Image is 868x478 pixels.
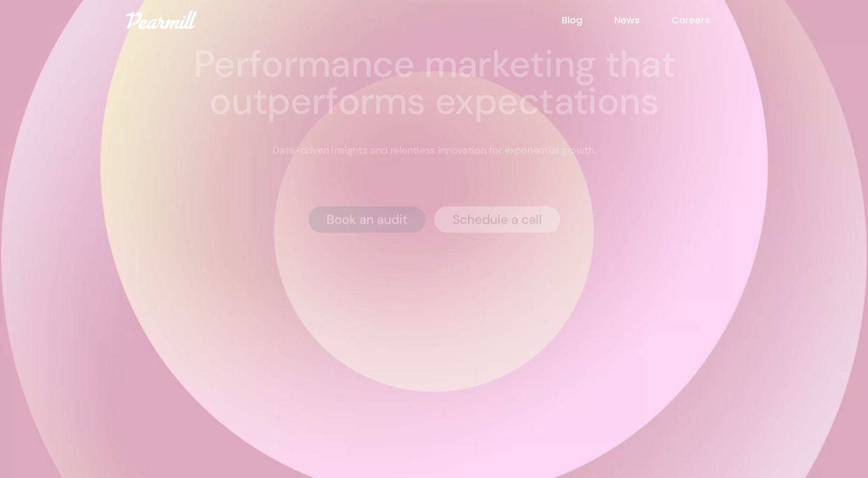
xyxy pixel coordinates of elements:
a: Schedule a call [434,206,560,233]
a: Careers [672,13,742,27]
a: Book an audit [308,206,426,233]
h1: Performance marketing that outperforms expectations [137,46,732,120]
a: News [614,13,672,27]
img: Pearmill logo [126,11,197,29]
a: Blog [562,13,614,27]
p: Data-driven insights and relentless innovation for exponential growth. [272,143,596,157]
